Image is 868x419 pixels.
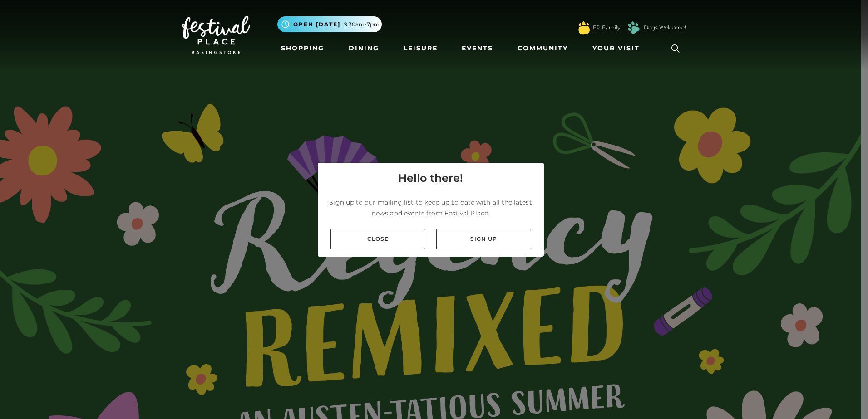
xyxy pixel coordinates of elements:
a: Your Visit [589,40,648,57]
a: Close [330,229,425,249]
span: Open [DATE] [293,20,340,29]
p: Sign up to our mailing list to keep up to date with all the latest news and events from Festival ... [325,197,537,219]
span: Your Visit [592,44,640,53]
a: Leisure [400,40,441,57]
a: Events [458,40,497,57]
a: Community [514,40,572,57]
a: Dining [345,40,383,57]
h4: Hello there! [398,170,463,186]
span: 9.30am-7pm [344,20,380,29]
img: Festival Place Logo [182,16,250,54]
a: Dogs Welcome! [644,24,686,32]
button: Open [DATE] 9.30am-7pm [277,16,382,32]
a: Shopping [277,40,328,57]
a: Sign up [436,229,531,249]
a: FP Family [593,24,620,32]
